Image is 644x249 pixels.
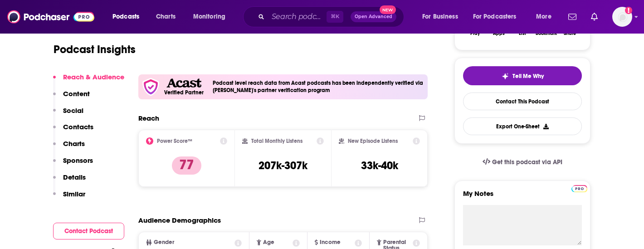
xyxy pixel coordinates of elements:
p: 77 [172,156,201,175]
svg: Add a profile image [625,7,632,14]
button: Details [53,173,86,190]
h2: Audience Demographics [138,216,221,225]
button: open menu [530,10,563,24]
p: Charts [63,139,85,148]
input: Search podcasts, credits, & more... [268,10,327,24]
a: Contact This Podcast [463,93,582,110]
span: Get this podcast via API [492,158,562,166]
p: Content [63,89,90,98]
p: Reach & Audience [63,73,124,81]
span: Monitoring [193,10,225,23]
span: For Podcasters [473,10,517,23]
span: New [380,5,396,14]
h2: Total Monthly Listens [251,138,302,144]
button: open menu [187,10,237,24]
img: Podchaser - Follow, Share and Rate Podcasts [7,8,94,25]
a: Get this podcast via API [475,151,570,173]
button: Sponsors [53,156,93,173]
p: Sponsors [63,156,93,165]
a: Show notifications dropdown [587,9,601,24]
h5: Verified Partner [164,90,204,95]
h2: Reach [138,114,159,122]
a: Show notifications dropdown [565,9,580,24]
button: Export One-Sheet [463,117,582,135]
button: Content [53,89,90,106]
button: Social [53,106,83,123]
span: Income [320,239,341,245]
h1: Podcast Insights [54,43,136,56]
button: tell me why sparkleTell Me Why [463,66,582,85]
p: Contacts [63,122,93,131]
button: Contact Podcast [53,223,124,239]
span: Podcasts [112,10,139,23]
div: Share [564,31,576,36]
a: Pro website [571,184,587,192]
span: Tell Me Why [512,73,544,80]
img: tell me why sparkle [502,73,509,80]
h4: Podcast level reach data from Acast podcasts has been independently verified via [PERSON_NAME]'s ... [213,80,424,93]
h2: New Episode Listens [348,138,398,144]
span: Open Advanced [355,15,392,19]
div: Search podcasts, credits, & more... [252,6,413,27]
button: Show profile menu [612,7,632,27]
button: open menu [106,10,151,24]
img: Acast [166,78,201,88]
p: Similar [63,190,85,198]
img: User Profile [612,7,632,27]
button: Open AdvancedNew [351,11,396,22]
span: More [536,10,551,23]
div: Play [470,31,480,36]
span: For Business [422,10,458,23]
button: open menu [467,10,530,24]
div: List [519,31,526,36]
span: ⌘ K [327,11,343,23]
button: Contacts [53,122,93,139]
div: Bookmark [536,31,557,36]
label: My Notes [463,189,582,205]
span: Charts [156,10,176,23]
p: Social [63,106,83,115]
span: Age [263,239,274,245]
span: Logged in as kkade [612,7,632,27]
h3: 207k-307k [259,159,307,172]
div: Apps [493,31,505,36]
p: Details [63,173,86,181]
h2: Power Score™ [157,138,192,144]
button: Similar [53,190,85,206]
span: Gender [154,239,174,245]
img: verfied icon [142,78,160,96]
img: Podchaser Pro [571,185,587,192]
button: open menu [416,10,469,24]
h3: 33k-40k [361,159,398,172]
button: Reach & Audience [53,73,124,89]
button: Charts [53,139,85,156]
a: Charts [150,10,181,24]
